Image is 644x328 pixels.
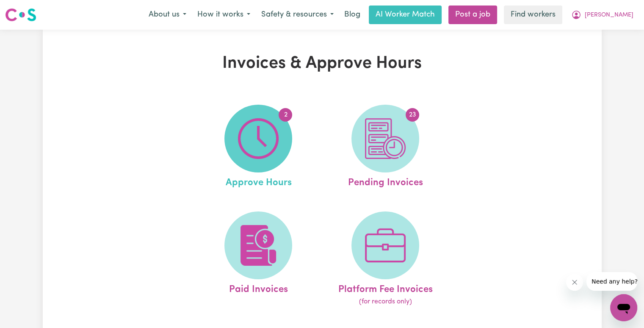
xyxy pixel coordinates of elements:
[229,279,288,297] span: Paid Invoices
[225,172,291,190] span: Approve Hours
[359,297,412,307] span: (for records only)
[586,272,637,291] iframe: Message from company
[143,6,192,24] button: About us
[197,211,319,307] a: Paid Invoices
[5,7,36,22] img: Careseekers logo
[504,6,562,24] a: Find workers
[324,211,446,307] a: Platform Fee Invoices(for records only)
[141,53,503,74] h1: Invoices & Approve Hours
[610,294,637,321] iframe: Button to launch messaging window
[197,105,319,190] a: Approve Hours
[566,274,583,291] iframe: Close message
[338,279,433,297] span: Platform Fee Invoices
[406,108,419,122] span: 23
[5,6,51,13] span: Need any help?
[256,6,339,24] button: Safety & resources
[585,11,633,20] span: [PERSON_NAME]
[566,6,639,24] button: My Account
[448,6,497,24] a: Post a job
[5,5,36,25] a: Careseekers logo
[279,108,292,122] span: 2
[348,172,423,190] span: Pending Invoices
[324,105,446,190] a: Pending Invoices
[369,6,442,24] a: AI Worker Match
[192,6,256,24] button: How it works
[339,6,365,24] a: Blog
